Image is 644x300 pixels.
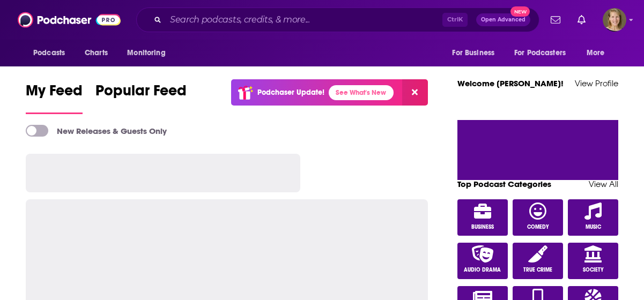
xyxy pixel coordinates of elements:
a: View Profile [575,78,618,88]
a: New Releases & Guests Only [26,125,167,137]
img: Podchaser - Follow, Share and Rate Podcasts [18,10,121,30]
span: Audio Drama [464,267,501,273]
span: Comedy [527,224,549,230]
a: Popular Feed [95,81,187,114]
a: Music [568,199,618,236]
span: Popular Feed [95,81,187,106]
a: Audio Drama [457,243,508,279]
span: Open Advanced [481,17,525,22]
button: open menu [445,43,508,63]
a: Show notifications dropdown [573,11,590,29]
a: View All [589,179,618,189]
a: My Feed [26,81,83,114]
span: Monitoring [127,46,165,61]
span: Charts [85,46,108,61]
span: For Business [452,46,494,61]
input: Search podcasts, credits, & more... [166,11,442,28]
div: Search podcasts, credits, & more... [136,7,539,32]
span: Music [586,224,601,230]
a: Top Podcast Categories [457,179,551,189]
a: Show notifications dropdown [546,11,565,29]
a: See What's New [329,85,394,100]
span: Ctrl K [442,13,468,27]
button: Show profile menu [603,8,626,32]
span: Society [583,267,604,273]
a: Society [568,243,618,279]
a: Welcome [PERSON_NAME]! [457,78,564,88]
button: open menu [507,43,581,63]
a: Charts [78,43,114,63]
span: True Crime [523,267,552,273]
span: New [510,6,530,17]
span: For Podcasters [514,46,566,61]
img: User Profile [603,8,626,32]
span: Business [471,224,494,230]
span: Logged in as tvdockum [603,8,626,32]
button: Open AdvancedNew [476,13,530,26]
a: Comedy [513,199,563,236]
span: More [587,46,605,61]
p: Podchaser Update! [257,88,324,97]
button: open menu [120,43,179,63]
button: open menu [579,43,618,63]
button: open menu [26,43,79,63]
span: Podcasts [33,46,65,61]
span: My Feed [26,81,83,106]
a: True Crime [513,243,563,279]
a: Business [457,199,508,236]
